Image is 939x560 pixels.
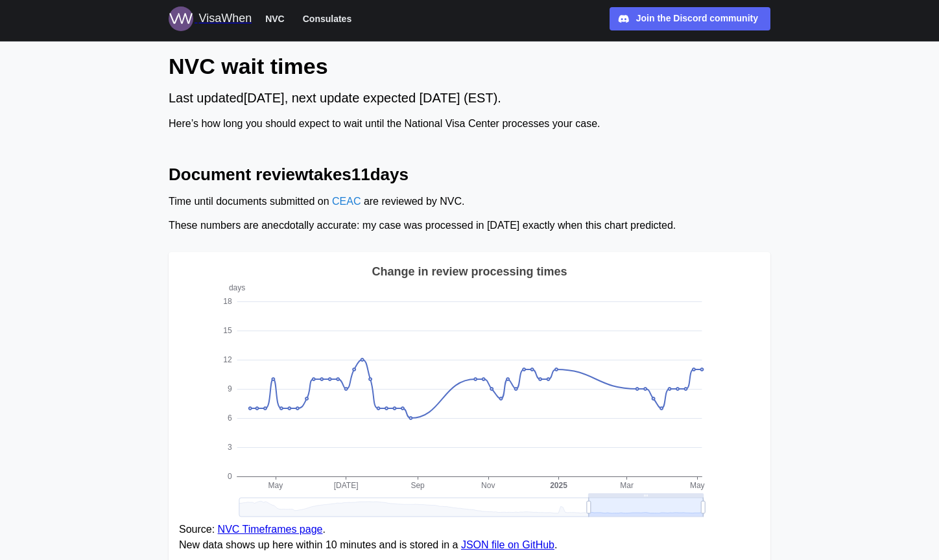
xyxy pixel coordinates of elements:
[332,196,361,207] a: CEAC
[223,326,232,335] text: 15
[228,414,232,423] text: 6
[169,194,770,210] div: Time until documents submitted on are reviewed by NVC.
[636,12,758,26] div: Join the Discord community
[169,6,193,31] img: Logo for VisaWhen
[372,265,567,278] text: Change in review processing times
[461,539,554,550] a: JSON file on GitHub
[223,297,232,306] text: 18
[218,524,323,535] a: NVC Timeframes page
[481,481,495,490] text: Nov
[169,52,770,80] h1: NVC wait times
[229,283,245,292] text: days
[228,443,232,452] text: 3
[259,10,291,27] button: NVC
[410,481,425,490] text: Sep
[303,11,351,27] span: Consulates
[228,472,232,481] text: 0
[169,6,252,31] a: Logo for VisaWhen VisaWhen
[223,355,232,364] text: 12
[169,88,770,108] div: Last updated [DATE] , next update expected [DATE] (EST).
[297,10,357,27] button: Consulates
[228,384,232,393] text: 9
[169,163,770,186] h2: Document review takes 11 days
[620,481,634,490] text: Mar
[334,481,359,490] text: [DATE]
[198,10,252,28] div: VisaWhen
[690,481,705,490] text: May
[265,11,285,27] span: NVC
[550,481,567,490] text: 2025
[169,218,770,234] div: These numbers are anecdotally accurate: my case was processed in [DATE] exactly when this chart p...
[179,522,760,554] figcaption: Source: . New data shows up here within 10 minutes and is stored in a .
[169,116,770,132] div: Here’s how long you should expect to wait until the National Visa Center processes your case.
[610,7,770,30] a: Join the Discord community
[268,481,283,490] text: May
